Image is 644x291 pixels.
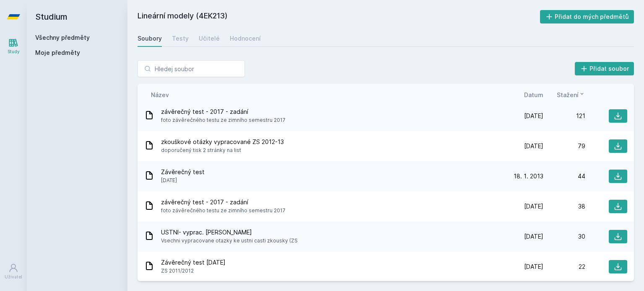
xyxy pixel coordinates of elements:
button: Název [151,90,169,99]
span: USTNI- vyprac. [PERSON_NAME] [161,228,298,237]
span: [DATE] [524,263,543,271]
div: Uživatel [5,274,22,280]
a: Hodnocení [230,30,261,47]
button: Datum [524,90,543,99]
span: Závěrečný test [DATE] [161,258,226,267]
div: 79 [543,142,585,150]
button: Přidat soubor [575,62,634,75]
span: závěrečný test - 2017 - zadání [161,198,286,206]
div: Hodnocení [230,34,261,43]
span: 18. 1. 2013 [514,172,543,180]
div: 121 [543,112,585,120]
span: závěrečný test - 2017 - zadání [161,108,286,116]
span: [DATE] [524,202,543,211]
span: [DATE] [524,112,543,120]
span: ZS 2011/2012 [161,267,226,275]
div: 38 [543,202,585,211]
div: 22 [543,263,585,271]
div: 44 [543,172,585,180]
div: Soubory [138,34,162,43]
div: Učitelé [199,34,220,43]
span: [DATE] [161,176,205,185]
div: 30 [543,232,585,241]
span: foto závěrečného testu ze zimního semestru 2017 [161,206,286,215]
span: zkouškové otázky vypracované ZS 2012-13 [161,138,284,146]
button: Přidat do mých předmětů [540,10,634,23]
a: Testy [172,30,189,47]
input: Hledej soubor [138,60,245,77]
a: Všechny předměty [35,34,90,41]
a: Study [2,33,25,59]
span: Stažení [557,90,579,99]
h2: Lineární modely (4EK213) [138,10,540,23]
span: Vsechni vypracovane otazky ke ustni casti zkousky (ZS [161,237,298,245]
div: Study [8,49,20,55]
span: [DATE] [524,232,543,241]
a: Uživatel [2,259,25,284]
div: Testy [172,34,189,43]
span: Závěrečný test [161,168,205,176]
span: [DATE] [524,142,543,150]
span: foto závěrečného testu ze zimního semestru 2017 [161,116,286,124]
span: Moje předměty [35,49,80,57]
a: Učitelé [199,30,220,47]
span: doporučený tisk 2 stránky na list [161,146,284,155]
button: Stažení [557,90,585,99]
a: Soubory [138,30,162,47]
